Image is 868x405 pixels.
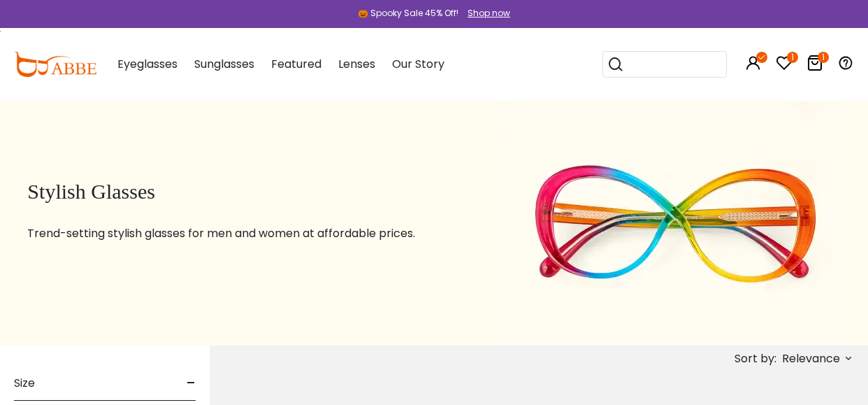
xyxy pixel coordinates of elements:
span: Relevance [782,346,840,371]
img: abbeglasses.com [14,52,96,77]
a: 1 [776,57,793,73]
h1: Stylish Glasses [27,179,461,204]
img: stylish glasses [497,101,852,346]
span: Eyeglasses [117,56,178,72]
a: Shop now [461,7,510,19]
span: Sunglasses [194,56,254,72]
a: 1 [806,57,823,73]
span: - [187,367,196,400]
span: Featured [271,56,321,72]
span: Lenses [338,56,375,72]
span: Sort by: [735,350,776,367]
div: Shop now [468,7,510,20]
p: Trend-setting stylish glasses for men and women at affordable prices. [27,225,461,242]
div: 🎃 Spooky Sale 45% Off! [358,7,458,20]
i: 1 [818,52,829,63]
span: Size [14,367,35,400]
i: 1 [787,52,798,63]
span: Our Story [392,56,444,72]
